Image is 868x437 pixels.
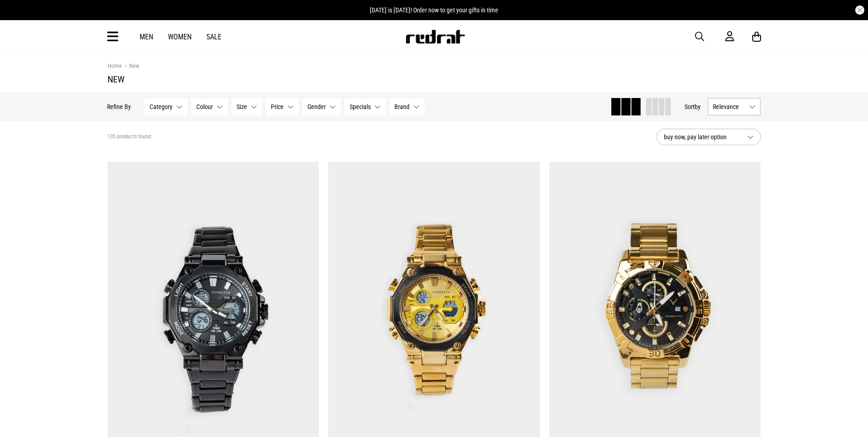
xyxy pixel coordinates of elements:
[303,98,341,115] button: Gender
[390,98,425,115] button: Brand
[197,103,213,110] span: Colour
[150,103,173,110] span: Category
[266,98,299,115] button: Price
[685,101,701,112] button: Sortby
[108,62,122,69] a: Home
[345,98,386,115] button: Specials
[108,74,761,85] h1: New
[395,103,410,110] span: Brand
[108,133,151,141] span: 135 products found
[206,33,221,41] a: Sale
[308,103,326,110] span: Gender
[664,131,740,142] span: buy now, pay later option
[232,98,263,115] button: Size
[713,103,746,110] span: Relevance
[271,103,284,110] span: Price
[370,6,498,14] span: [DATE] is [DATE]! Order now to get your gifts in time
[168,33,192,41] a: Women
[145,98,188,115] button: Category
[405,30,465,44] img: Redrat logo
[657,129,761,145] button: buy now, pay later option
[237,103,248,110] span: Size
[122,62,139,71] a: New
[708,98,761,115] button: Relevance
[192,98,228,115] button: Colour
[140,33,153,41] a: Men
[108,103,131,110] p: Refine By
[695,103,701,110] span: by
[350,103,371,110] span: Specials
